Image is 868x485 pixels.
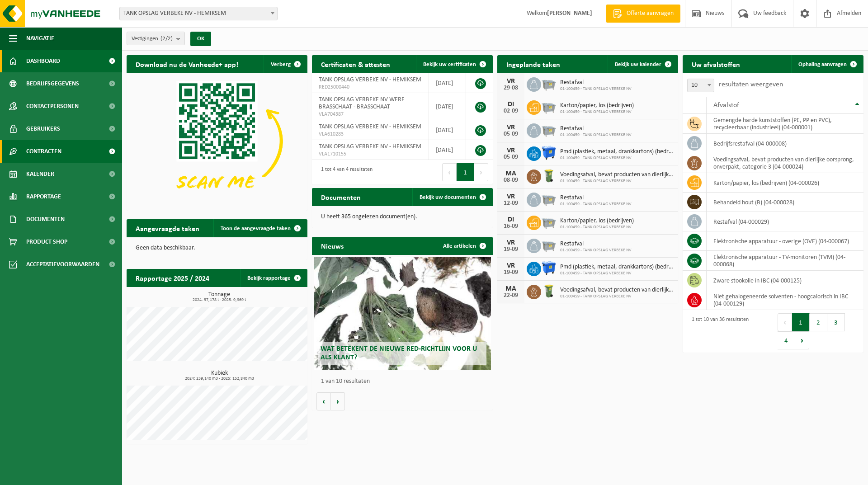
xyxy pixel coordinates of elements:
[778,313,792,331] button: Previous
[319,123,421,130] span: TANK OPSLAG VERBEKE NV - HEMIKSEM
[541,260,557,276] img: WB-1100-HPE-BE-01
[190,32,211,46] button: OK
[429,73,466,93] td: [DATE]
[502,239,520,246] div: VR
[319,76,421,83] span: TANK OPSLAG VERBEKE NV - HEMIKSEM
[795,331,809,349] button: Next
[687,312,749,350] div: 1 tot 10 van 36 resultaten
[312,55,399,73] h2: Certificaten & attesten
[131,298,307,302] span: 2024: 37,178 t - 2025: 9,969 t
[127,32,185,45] button: Vestigingen(2/2)
[560,109,634,115] span: 01-100459 - TANK OPSLAG VERBEKE NV
[798,61,847,67] span: Ophaling aanvragen
[26,50,60,72] span: Dashboard
[502,177,520,184] div: 08-09
[26,140,61,163] span: Contracten
[560,125,632,132] span: Restafval
[319,131,422,138] span: VLA610283
[502,216,520,223] div: DI
[683,55,749,73] h2: Uw afvalstoffen
[474,163,488,181] button: Next
[502,285,520,292] div: MA
[213,219,307,237] a: Toon de aangevraagde taken
[26,253,99,276] span: Acceptatievoorwaarden
[719,81,783,88] label: resultaten weergeven
[502,131,520,137] div: 05-09
[560,217,634,225] span: Karton/papier, los (bedrijven)
[127,55,247,73] h2: Download nu de Vanheede+ app!
[707,271,863,290] td: zware stookolie in IBC (04-000125)
[792,313,810,331] button: 1
[560,294,674,299] span: 01-100459 - TANK OPSLAG VERBEKE NV
[26,72,79,95] span: Bedrijfsgegevens
[429,93,466,120] td: [DATE]
[160,36,173,42] count: (2/2)
[560,179,674,184] span: 01-100459 - TANK OPSLAG VERBEKE NV
[541,214,557,230] img: WB-2500-GAL-GY-01
[136,245,298,251] p: Geen data beschikbaar.
[541,191,557,207] img: WB-2500-GAL-GY-01
[560,271,674,276] span: 01-100459 - TANK OPSLAG VERBEKE NV
[319,151,422,158] span: VLA1710155
[502,85,520,91] div: 29-08
[560,86,632,92] span: 01-100459 - TANK OPSLAG VERBEKE NV
[560,171,674,179] span: Voedingsafval, bevat producten van dierlijke oorsprong, onverpakt, categorie 3
[560,155,674,161] span: 01-100459 - TANK OPSLAG VERBEKE NV
[429,140,466,160] td: [DATE]
[707,153,863,173] td: voedingsafval, bevat producten van dierlijke oorsprong, onverpakt, categorie 3 (04-000024)
[707,212,863,231] td: restafval (04-000029)
[240,269,307,287] a: Bekijk rapportage
[502,193,520,200] div: VR
[26,118,60,140] span: Gebruikers
[502,262,520,269] div: VR
[319,111,422,118] span: VLA704387
[502,200,520,207] div: 12-09
[502,170,520,177] div: MA
[560,202,632,207] span: 01-100459 - TANK OPSLAG VERBEKE NV
[502,269,520,276] div: 19-09
[502,223,520,230] div: 16-09
[560,225,634,230] span: 01-100459 - TANK OPSLAG VERBEKE NV
[707,173,863,193] td: karton/papier, los (bedrijven) (04-000026)
[502,78,520,85] div: VR
[416,55,492,73] a: Bekijk uw certificaten
[319,84,422,91] span: RED25000440
[420,194,476,200] span: Bekijk uw documenten
[26,163,54,185] span: Kalender
[791,55,863,73] a: Ophaling aanvragen
[321,378,488,385] p: 1 van 10 resultaten
[319,143,421,150] span: TANK OPSLAG VERBEKE NV - HEMIKSEM
[827,313,845,331] button: 3
[606,5,680,23] a: Offerte aanvragen
[423,61,476,67] span: Bekijk uw certificaten
[319,96,404,110] span: TANK OPSLAG VERBEKE NV WERF BRASSCHAAT - BRASSCHAAT
[502,292,520,299] div: 22-09
[560,102,634,109] span: Karton/papier, los (bedrijven)
[497,55,569,73] h2: Ingeplande taken
[713,102,739,109] span: Afvalstof
[316,392,331,410] button: Vorige
[119,7,278,20] span: TANK OPSLAG VERBEKE NV - HEMIKSEM
[608,55,677,73] a: Bekijk uw kalender
[560,248,632,253] span: 01-100459 - TANK OPSLAG VERBEKE NV
[502,101,520,108] div: DI
[707,134,863,153] td: bedrijfsrestafval (04-000008)
[127,269,218,287] h2: Rapportage 2025 / 2024
[707,231,863,251] td: elektronische apparatuur - overige (OVE) (04-000067)
[131,292,307,302] h3: Tonnage
[264,55,307,73] button: Verberg
[560,240,632,248] span: Restafval
[541,99,557,114] img: WB-2500-GAL-GY-01
[560,79,632,86] span: Restafval
[412,188,492,206] a: Bekijk uw documenten
[541,283,557,299] img: WB-0140-HPE-GN-50
[502,246,520,253] div: 19-09
[429,120,466,140] td: [DATE]
[560,148,674,155] span: Pmd (plastiek, metaal, drankkartons) (bedrijven)
[127,219,208,237] h2: Aangevraagde taken
[127,73,307,209] img: Download de VHEPlus App
[502,108,520,114] div: 02-09
[26,27,54,50] span: Navigatie
[541,237,557,253] img: WB-2500-GAL-GY-01
[502,147,520,154] div: VR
